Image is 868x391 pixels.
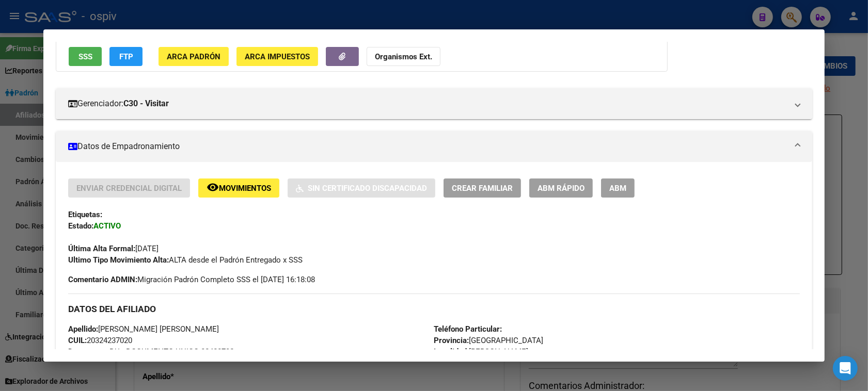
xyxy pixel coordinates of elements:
button: Crear Familiar [444,178,521,198]
strong: Organismos Ext. [375,52,432,61]
span: [GEOGRAPHIC_DATA] [434,336,543,345]
strong: Estado: [68,221,93,231]
span: Sin Certificado Discapacidad [308,184,427,193]
strong: Apellido: [68,324,98,334]
div: Open Intercom Messenger [833,356,858,381]
mat-panel-title: Datos de Empadronamiento [68,140,787,153]
button: Sin Certificado Discapacidad [288,178,435,198]
strong: ACTIVO [93,221,121,231]
span: Movimientos [219,184,271,193]
span: Enviar Credencial Digital [76,184,182,193]
button: Organismos Ext. [367,47,440,66]
strong: Localidad: [434,347,469,356]
strong: C30 - Visitar [123,97,169,110]
mat-panel-title: Gerenciador: [68,97,787,110]
button: SSS [69,47,102,66]
span: ARCA Impuestos [245,52,310,61]
mat-expansion-panel-header: Datos de Empadronamiento [56,131,812,162]
span: [PERSON_NAME] [434,347,528,356]
span: ALTA desde el Padrón Entregado x SSS [68,255,303,265]
strong: Documento: [68,347,109,356]
span: ABM Rápido [538,184,585,193]
button: FTP [109,47,143,66]
strong: Última Alta Formal: [68,244,135,253]
button: Movimientos [198,178,279,198]
span: Crear Familiar [452,184,513,193]
h3: DATOS DEL AFILIADO [68,303,800,315]
strong: Comentario ADMIN: [68,275,137,284]
span: [DATE] [68,244,159,253]
strong: Etiquetas: [68,210,102,219]
span: [PERSON_NAME] [PERSON_NAME] [68,324,219,334]
button: ARCA Impuestos [236,47,318,66]
span: ABM [609,184,626,193]
button: ABM [601,178,635,198]
strong: Ultimo Tipo Movimiento Alta: [68,255,169,265]
strong: CUIL: [68,336,87,345]
span: ARCA Padrón [167,52,220,61]
button: ARCA Padrón [159,47,229,66]
span: FTP [119,52,133,61]
span: 20324237020 [68,336,132,345]
button: Enviar Credencial Digital [68,178,190,198]
span: Migración Padrón Completo SSS el [DATE] 16:18:08 [68,274,315,285]
span: DU - DOCUMENTO UNICO 32423702 [68,347,234,356]
button: ABM Rápido [529,178,593,198]
span: SSS [78,52,92,61]
mat-icon: remove_red_eye [207,181,219,193]
mat-expansion-panel-header: Gerenciador:C30 - Visitar [56,88,812,119]
strong: Provincia: [434,336,469,345]
strong: Teléfono Particular: [434,324,502,334]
